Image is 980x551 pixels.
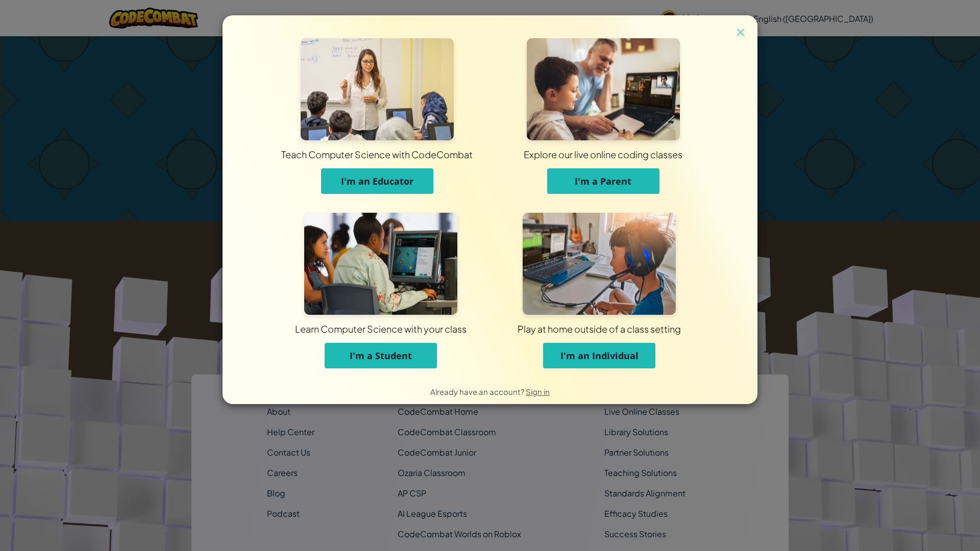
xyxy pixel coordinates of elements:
[523,213,676,315] img: For Individuals
[321,168,433,194] button: I'm an Educator
[301,38,454,140] img: For Educators
[350,349,412,362] span: I'm a Student
[543,343,655,368] button: I'm an Individual
[560,349,639,362] span: I'm an Individual
[430,387,526,396] span: Already have an account?
[348,322,850,335] div: Play at home outside of a class setting
[341,175,413,187] span: I'm an Educator
[527,38,680,140] img: For Parents
[547,168,659,194] button: I'm a Parent
[325,343,437,368] button: I'm a Student
[526,387,550,396] a: Sign in
[575,175,631,187] span: I'm a Parent
[734,26,747,41] img: close icon
[304,213,457,315] img: For Students
[340,148,866,161] div: Explore our live online coding classes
